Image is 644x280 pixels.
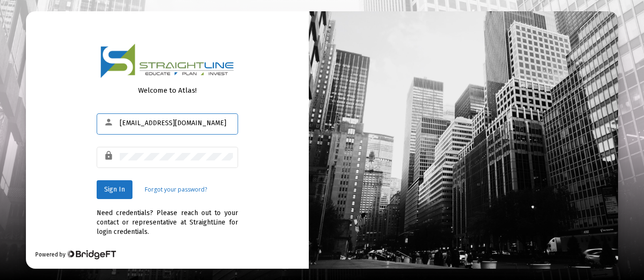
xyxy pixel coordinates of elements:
div: Powered by [35,250,116,259]
button: Sign In [97,180,132,199]
div: Welcome to Atlas! [97,86,238,95]
input: Email or Username [120,120,233,127]
mat-icon: lock [104,150,115,161]
img: Bridge Financial Technology Logo [66,250,116,259]
div: Need credentials? Please reach out to your contact or representative at StraightLine for login cr... [97,199,238,237]
img: Logo [100,43,234,79]
mat-icon: person [104,117,115,128]
a: Forgot your password? [145,185,207,194]
span: Sign In [104,185,125,193]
